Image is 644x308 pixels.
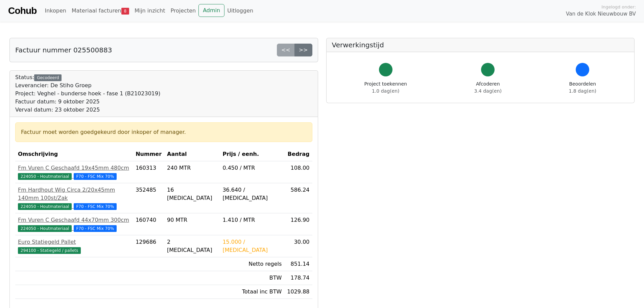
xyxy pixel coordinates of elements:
[284,213,312,235] td: 126.90
[21,128,307,136] div: Factuur moet worden goedgekeurd door inkoper of manager.
[18,216,130,224] div: Fm Vuren C Geschaafd 44x70mm 300cm
[167,186,217,202] div: 16 [MEDICAL_DATA]
[474,88,502,94] span: 3.4 dag(en)
[284,161,312,183] td: 108.00
[284,235,312,257] td: 30.00
[284,147,312,161] th: Bedrag
[8,3,37,19] a: Cohub
[224,4,256,18] a: Uitloggen
[15,73,160,114] div: Status:
[18,186,130,210] a: Fm Hardhout Wig Circa 2/20x45mm 140mm 100st/Zak224050 - Houtmateriaal F70 - FSC Mix 70%
[18,186,130,202] div: Fm Hardhout Wig Circa 2/20x45mm 140mm 100st/Zak
[18,225,72,232] span: 224050 - Houtmateriaal
[133,235,164,257] td: 129686
[18,238,130,246] div: Euro Statiegeld Pallet
[15,98,160,106] div: Factuur datum: 9 oktober 2025
[69,4,132,18] a: Materiaal facturen8
[222,216,282,224] div: 1.410 / MTR
[332,41,629,49] h5: Verwerkingstijd
[294,44,312,56] a: >>
[474,80,502,95] div: Afcoderen
[18,173,72,180] span: 224050 - Houtmateriaal
[18,203,72,210] span: 224050 - Houtmateriaal
[284,271,312,285] td: 178.74
[74,225,117,232] span: F70 - FSC Mix 70%
[121,8,129,15] span: 8
[284,257,312,271] td: 851.14
[167,216,217,224] div: 90 MTR
[222,164,282,172] div: 0.450 / MTR
[220,257,284,271] td: Netto regels
[133,161,164,183] td: 160313
[168,4,198,18] a: Projecten
[222,186,282,202] div: 36.640 / [MEDICAL_DATA]
[222,238,282,254] div: 15.000 / [MEDICAL_DATA]
[15,147,133,161] th: Omschrijving
[42,4,69,18] a: Inkopen
[133,183,164,213] td: 352485
[167,164,217,172] div: 240 MTR
[372,88,399,94] span: 1.0 dag(en)
[220,285,284,299] td: Totaal inc BTW
[164,147,220,161] th: Aantal
[198,4,224,17] a: Admin
[18,238,130,254] a: Euro Statiegeld Pallet294100 - Statiegeld / pallets
[569,88,596,94] span: 1.8 dag(en)
[167,238,217,254] div: 2 [MEDICAL_DATA]
[133,147,164,161] th: Nummer
[569,80,596,95] div: Beoordelen
[18,216,130,232] a: Fm Vuren C Geschaafd 44x70mm 300cm224050 - Houtmateriaal F70 - FSC Mix 70%
[284,183,312,213] td: 586.24
[74,203,117,210] span: F70 - FSC Mix 70%
[15,46,112,54] h5: Factuur nummer 025500883
[220,147,284,161] th: Prijs / eenh.
[18,164,130,180] a: Fm Vuren C Geschaafd 19x45mm 480cm224050 - Houtmateriaal F70 - FSC Mix 70%
[34,74,62,81] div: Gecodeerd
[364,80,407,95] div: Project toekennen
[601,4,636,10] span: Ingelogd onder:
[15,106,160,114] div: Verval datum: 23 oktober 2025
[18,164,130,172] div: Fm Vuren C Geschaafd 19x45mm 480cm
[566,10,636,18] span: Van de Klok Nieuwbouw BV
[133,213,164,235] td: 160740
[132,4,168,18] a: Mijn inzicht
[15,81,160,90] div: Leverancier: De Stiho Groep
[74,173,117,180] span: F70 - FSC Mix 70%
[284,285,312,299] td: 1029.88
[220,271,284,285] td: BTW
[18,247,81,254] span: 294100 - Statiegeld / pallets
[15,90,160,98] div: Project: Veghel - bunderse hoek - fase 1 (B21023019)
